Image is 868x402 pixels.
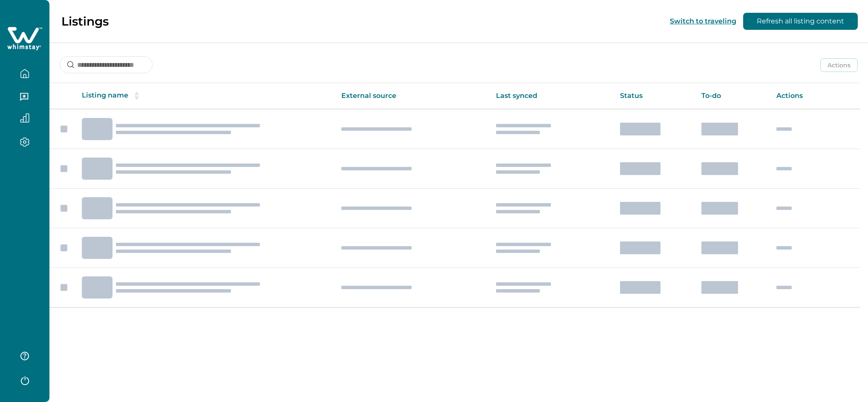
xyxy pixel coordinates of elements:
button: Switch to traveling [670,17,736,25]
th: Listing name [75,83,335,109]
th: To-do [695,83,770,109]
button: Actions [820,58,858,72]
button: sorting [128,92,145,100]
p: Listings [61,14,109,29]
th: Actions [770,83,860,109]
th: External source [335,83,489,109]
th: Last synced [489,83,613,109]
th: Status [613,83,695,109]
button: Refresh all listing content [743,13,858,30]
